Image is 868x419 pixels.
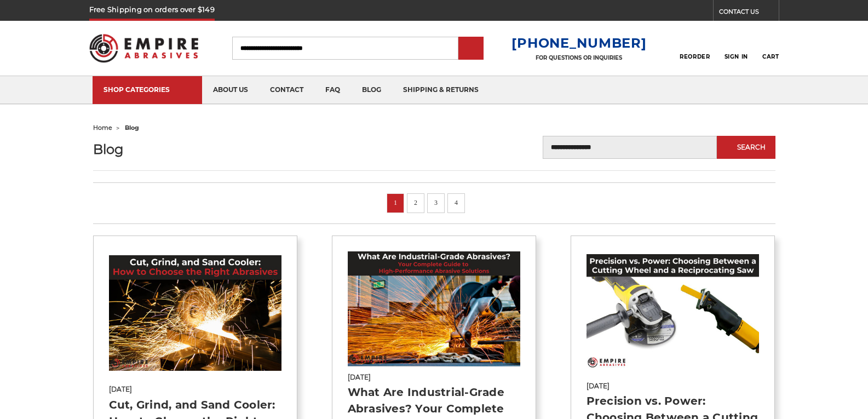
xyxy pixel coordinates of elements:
span: Search [737,144,766,151]
img: What Are Industrial-Grade Abrasives? Your Complete Guide to High-Performance Abrasive Solutions [348,251,521,366]
span: blog [125,124,139,131]
a: home [93,124,112,131]
a: 4 [451,197,462,209]
a: 3 [430,197,441,209]
button: Search [717,136,775,159]
div: SHOP CATEGORIES [104,85,191,94]
a: 2 [410,197,421,209]
img: Empire Abrasives [89,27,199,70]
a: Reorder [680,36,710,60]
h1: Blog [93,142,298,157]
a: 1 [390,197,401,209]
span: [DATE] [348,372,521,382]
input: Submit [460,38,482,60]
span: Cart [762,53,779,60]
a: shipping & returns [392,76,490,104]
img: Precision vs. Power: Choosing Between a Cutting Wheel and a Reciprocating Saw [587,254,760,369]
p: FOR QUESTIONS OR INQUIRIES [511,54,646,61]
span: Reorder [680,53,710,60]
a: blog [351,76,392,104]
a: CONTACT US [719,5,779,21]
a: about us [202,76,259,104]
img: Cut, Grind, and Sand Cooler: How to Choose the Right Abrasives [109,255,282,370]
a: [PHONE_NUMBER] [511,35,646,51]
span: [DATE] [109,384,282,394]
a: faq [314,76,351,104]
a: contact [259,76,314,104]
a: Cart [762,36,779,60]
span: [DATE] [587,381,760,391]
span: Sign In [725,53,748,60]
